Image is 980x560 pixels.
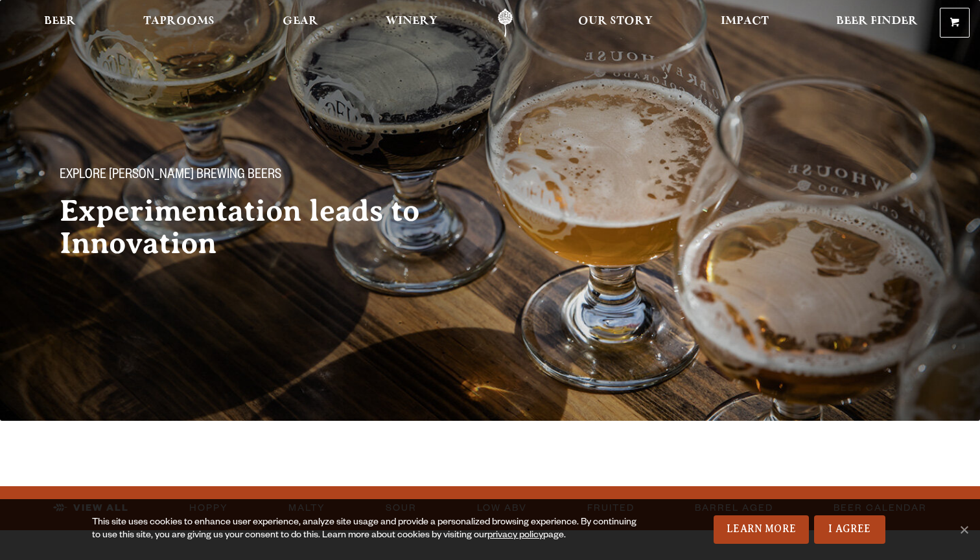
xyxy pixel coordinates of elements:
[143,16,215,27] span: Taprooms
[377,8,446,38] a: Winery
[957,523,970,536] span: No
[828,493,932,523] a: Beer Calendar
[690,493,778,523] a: Barrel Aged
[712,8,777,38] a: Impact
[836,16,918,27] span: Beer Finder
[283,16,318,27] span: Gear
[380,493,422,523] a: Sour
[60,168,281,185] span: Explore [PERSON_NAME] Brewing Beers
[60,195,464,260] h2: Experimentation leads to Innovation
[582,493,640,523] a: Fruited
[184,493,233,523] a: Hoppy
[92,517,641,543] div: This site uses cookies to enhance user experience, analyze site usage and provide a personalized ...
[135,8,223,38] a: Taprooms
[570,8,661,38] a: Our Story
[36,8,84,38] a: Beer
[481,8,530,38] a: Odell Home
[487,531,543,541] a: privacy policy
[714,515,809,544] a: Learn More
[44,16,76,27] span: Beer
[814,515,885,544] a: I Agree
[472,493,532,523] a: Low ABV
[283,493,331,523] a: Malty
[828,8,926,38] a: Beer Finder
[721,16,769,27] span: Impact
[386,16,437,27] span: Winery
[578,16,653,27] span: Our Story
[274,8,327,38] a: Gear
[48,493,134,523] a: View All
